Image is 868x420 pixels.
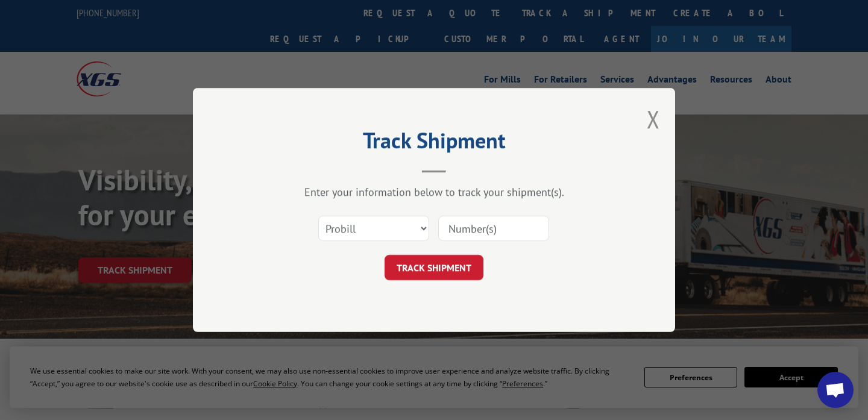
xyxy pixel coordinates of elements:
input: Number(s) [438,216,549,241]
button: TRACK SHIPMENT [385,255,483,280]
div: Enter your information below to track your shipment(s). [253,185,615,199]
h2: Track Shipment [253,132,615,155]
button: Close modal [647,103,660,135]
a: Open chat [817,372,854,408]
